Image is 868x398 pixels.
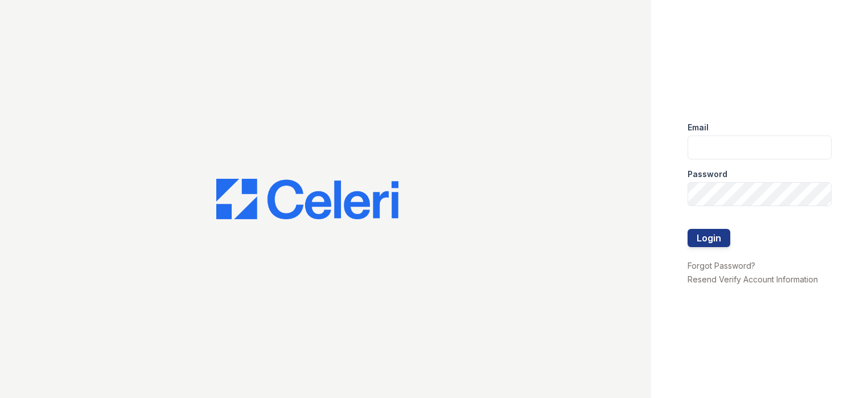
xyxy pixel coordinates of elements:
[216,179,398,220] img: CE_Logo_Blue-a8612792a0a2168367f1c8372b55b34899dd931a85d93a1a3d3e32e68fde9ad4.png
[688,274,818,284] a: Resend Verify Account Information
[688,122,709,133] label: Email
[688,261,755,270] a: Forgot Password?
[688,169,727,180] label: Password
[688,229,730,247] button: Login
